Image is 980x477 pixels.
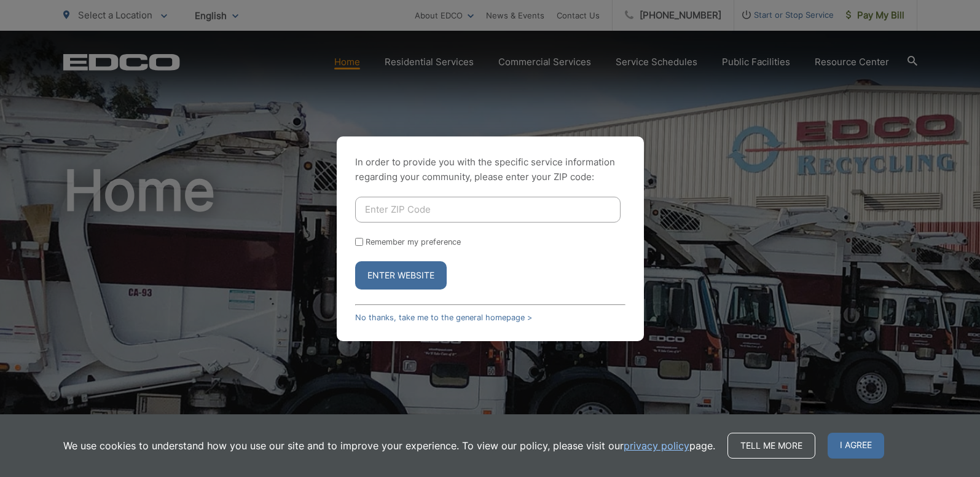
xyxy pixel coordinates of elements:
[355,155,625,184] p: In order to provide you with the specific service information regarding your community, please en...
[366,237,461,246] label: Remember my preference
[624,438,689,453] a: privacy policy
[355,197,621,223] input: Enter ZIP Code
[828,433,884,459] span: I agree
[355,313,532,322] a: No thanks, take me to the general homepage >
[63,438,715,453] p: We use cookies to understand how you use our site and to improve your experience. To view our pol...
[727,433,815,459] a: Tell me more
[355,261,447,290] button: Enter Website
